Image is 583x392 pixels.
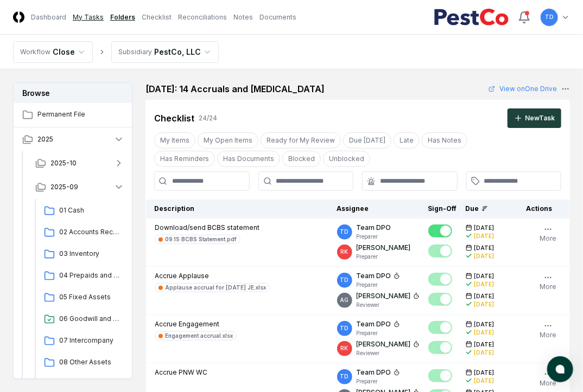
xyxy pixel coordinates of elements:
[50,158,77,168] span: 2025-10
[537,223,559,246] button: More
[198,132,258,149] button: My Open Items
[155,271,270,281] p: Accrue Applause
[474,300,495,309] div: [DATE]
[37,134,53,144] span: 2025
[340,296,349,304] span: AG
[357,349,420,357] p: Reviewer
[40,223,124,242] a: 02 Accounts Receivable
[50,182,78,192] span: 2025-09
[428,224,452,237] button: Mark complete
[428,293,452,306] button: Mark complete
[341,248,348,256] span: RK
[357,253,411,261] p: Preparer
[474,232,495,240] div: [DATE]
[31,12,66,22] a: Dashboard
[428,341,452,354] button: Mark complete
[154,151,215,167] button: Has Reminders
[340,324,349,332] span: TD
[40,245,124,264] a: 03 Inventory
[146,200,333,219] th: Description
[540,8,559,27] button: TD
[357,271,391,281] p: Team DPO
[357,301,420,309] p: Reviewer
[20,47,50,57] div: Workflow
[14,103,133,127] a: Permanent File
[424,200,461,219] th: Sign-Off
[59,271,120,280] span: 04 Prepaids and OCA
[178,12,227,22] a: Reconciliations
[165,235,237,243] div: 09.15 BCBS Statement.pdf
[73,12,104,22] a: My Tasks
[333,200,424,219] th: Assignee
[428,321,452,334] button: Mark complete
[474,224,495,232] span: [DATE]
[59,227,120,237] span: 02 Accounts Receivable
[27,175,133,199] button: 2025-09
[59,249,120,259] span: 03 Inventory
[40,201,124,221] a: 01 Cash
[340,276,349,284] span: TD
[145,82,325,95] h2: [DATE]: 14 Accruals and [MEDICAL_DATA]
[357,223,391,233] p: Team DPO
[165,332,233,340] div: Engagement accrual.xlsx
[357,243,411,253] p: [PERSON_NAME]
[323,151,370,167] button: Unblocked
[110,12,135,22] a: Folders
[155,235,240,244] a: 09.15 BCBS Statement.pdf
[474,377,495,385] div: [DATE]
[518,204,561,214] div: Actions
[155,331,237,340] a: Engagement accrual.xlsx
[537,368,559,390] button: More
[199,113,217,123] div: 24 / 24
[474,329,495,337] div: [DATE]
[259,12,296,22] a: Documents
[233,12,253,22] a: Notes
[474,320,495,329] span: [DATE]
[357,368,391,377] p: Team DPO
[59,336,120,345] span: 07 Intercompany
[466,204,509,214] div: Due
[474,369,495,377] span: [DATE]
[474,292,495,300] span: [DATE]
[357,329,400,337] p: Preparer
[422,132,467,149] button: Has Notes
[40,288,124,307] a: 05 Fixed Assets
[474,349,495,357] div: [DATE]
[165,284,266,292] div: Applause accrual for [DATE] JE.xlsx
[489,84,557,94] a: View onOne Drive
[537,271,559,294] button: More
[474,280,495,288] div: [DATE]
[394,132,420,149] button: Late
[154,132,195,149] button: My Items
[434,9,509,26] img: PestCo logo
[357,339,411,349] p: [PERSON_NAME]
[428,273,452,286] button: Mark complete
[59,292,120,302] span: 05 Fixed Assets
[428,245,452,258] button: Mark complete
[357,291,411,301] p: [PERSON_NAME]
[154,112,194,125] div: Checklist
[13,41,219,63] nav: breadcrumb
[40,310,124,329] a: 06 Goodwill and Intangibles
[357,319,391,329] p: Team DPO
[155,368,207,377] p: Accrue PNW WC
[474,244,495,252] span: [DATE]
[343,132,391,149] button: Due Today
[40,331,124,351] a: 07 Intercompany
[357,377,400,385] p: Preparer
[14,83,132,103] h3: Browse
[37,110,124,119] span: Permanent File
[217,151,280,167] button: Has Documents
[474,252,495,260] div: [DATE]
[340,372,349,381] span: TD
[59,314,120,324] span: 06 Goodwill and Intangibles
[545,13,554,21] span: TD
[40,353,124,372] a: 08 Other Assets
[59,205,120,215] span: 01 Cash
[537,319,559,342] button: More
[155,319,237,329] p: Accrue Engagement
[547,356,573,382] button: atlas-launcher
[118,47,152,57] div: Subsidiary
[13,11,24,23] img: Logo
[142,12,172,22] a: Checklist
